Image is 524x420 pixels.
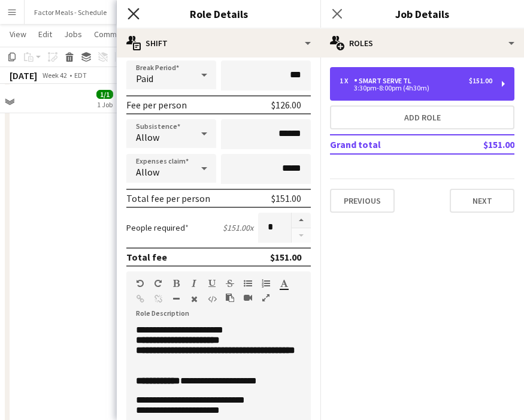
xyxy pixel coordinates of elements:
[292,213,311,228] button: Increase
[40,71,69,80] span: Week 42
[136,131,159,143] span: Allow
[444,135,514,154] td: $151.00
[270,251,301,263] div: $151.00
[59,26,87,42] a: Jobs
[226,279,234,288] button: Strikethrough
[262,293,270,303] button: Fullscreen
[262,279,270,288] button: Ordered List
[96,90,113,99] span: 1/1
[223,222,253,233] div: $151.00 x
[354,77,416,85] div: Smart Serve TL
[126,222,189,233] label: People required
[117,29,320,58] div: Shift
[340,85,492,91] div: 3:30pm-8:00pm (4h30m)
[97,100,113,109] div: 1 Job
[136,166,159,178] span: Allow
[330,189,395,213] button: Previous
[10,29,26,40] span: View
[190,279,198,288] button: Italic
[320,6,524,22] h3: Job Details
[271,192,301,204] div: $151.00
[126,192,210,204] div: Total fee per person
[226,293,234,303] button: Paste as plain text
[94,29,121,40] span: Comms
[172,279,180,288] button: Bold
[320,29,524,58] div: Roles
[126,99,187,111] div: Fee per person
[10,70,37,81] div: [DATE]
[154,279,162,288] button: Redo
[271,99,301,111] div: $126.00
[89,26,126,42] a: Comms
[244,279,252,288] button: Unordered List
[469,77,492,85] div: $151.00
[172,294,180,304] button: Horizontal Line
[74,71,87,80] div: EDT
[190,294,198,304] button: Clear Formatting
[244,293,252,303] button: Insert video
[126,251,167,263] div: Total fee
[340,77,354,85] div: 1 x
[34,26,57,42] a: Edit
[280,279,288,288] button: Text Color
[25,1,117,24] button: Factor Meals - Schedule
[136,279,144,288] button: Undo
[208,294,216,304] button: HTML Code
[330,135,444,154] td: Grand total
[5,26,31,42] a: View
[450,189,514,213] button: Next
[38,29,52,40] span: Edit
[64,29,82,40] span: Jobs
[330,105,514,129] button: Add role
[208,279,216,288] button: Underline
[117,6,320,22] h3: Role Details
[136,72,153,84] span: Paid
